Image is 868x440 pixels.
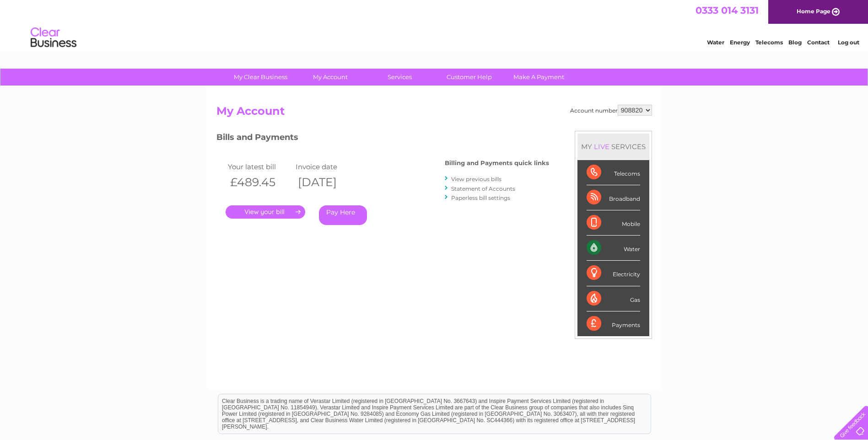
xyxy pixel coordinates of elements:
[216,105,652,122] h2: My Account
[451,194,510,201] a: Paperless bill settings
[695,5,759,16] a: 0333 014 3131
[587,185,640,210] div: Broadband
[570,105,652,116] div: Account number
[755,39,783,46] a: Telecoms
[807,39,830,46] a: Contact
[451,185,515,192] a: Statement of Accounts
[226,161,294,173] td: Your latest bill
[587,261,640,286] div: Electricity
[501,69,577,86] a: Make A Payment
[216,131,549,147] h3: Bills and Payments
[226,205,305,219] a: .
[577,134,649,160] div: MY SERVICES
[218,5,651,44] div: Clear Business is a trading name of Verastar Limited (registered in [GEOGRAPHIC_DATA] No. 3667643...
[587,210,640,236] div: Mobile
[587,286,640,311] div: Gas
[226,173,294,192] th: £489.45
[707,39,724,46] a: Water
[788,39,802,46] a: Blog
[838,39,859,46] a: Log out
[587,311,640,336] div: Payments
[431,69,507,86] a: Customer Help
[362,69,437,86] a: Services
[319,205,367,225] a: Pay Here
[30,24,77,52] img: logo.png
[293,161,361,173] td: Invoice date
[293,173,361,192] th: [DATE]
[292,69,368,86] a: My Account
[445,160,549,166] h4: Billing and Payments quick links
[730,39,750,46] a: Energy
[592,142,611,151] div: LIVE
[587,160,640,185] div: Telecoms
[451,176,501,182] a: View previous bills
[587,236,640,261] div: Water
[223,69,298,86] a: My Clear Business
